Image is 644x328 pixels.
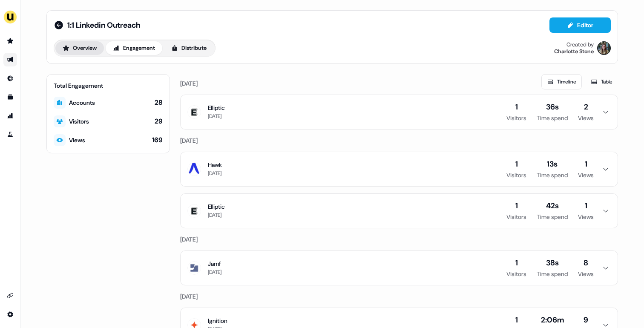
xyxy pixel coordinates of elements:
button: Editor [549,17,611,33]
button: Elliptic[DATE]1Visitors42sTime spend1Views [181,194,618,228]
div: Visitors [506,213,526,221]
button: Hawk[DATE]1Visitors13sTime spend1Views [181,152,618,186]
div: [DATE] [208,112,221,121]
div: Visitors [506,114,526,122]
a: Go to Inbound [3,72,17,85]
div: Visitors [506,171,526,179]
a: Go to outbound experience [3,53,17,66]
div: 1 [585,159,587,169]
div: 9 [584,315,588,325]
div: 36s [546,102,559,112]
a: Go to integrations [3,289,17,302]
button: Timeline [541,74,582,89]
div: [DATE] [208,268,221,276]
div: [DATE] [180,235,618,244]
a: Editor [549,22,611,31]
div: Hawk [208,161,222,169]
div: 1 [515,315,518,325]
div: Created by [566,41,594,48]
img: Charlotte [597,41,611,55]
button: Engagement [106,41,162,55]
div: Accounts [69,98,95,107]
div: 8 [584,258,588,268]
div: [DATE] [208,169,221,178]
div: 2 [584,102,588,112]
div: Total Engagement [54,81,163,90]
div: 38s [546,258,559,268]
div: Elliptic [208,104,225,112]
a: Go to templates [3,90,17,104]
button: Jamf[DATE]1Visitors38sTime spend8Views [181,251,618,285]
div: 28 [155,98,163,107]
div: Views [578,171,594,179]
a: Go to prospects [3,34,17,48]
div: Ignition [208,316,227,325]
div: 1 [515,258,518,268]
div: Views [578,213,594,221]
div: 1 [515,159,518,169]
div: 1 [585,201,587,211]
div: Visitors [69,117,89,126]
div: 13s [547,159,558,169]
div: 2:06m [541,315,564,325]
div: [DATE] [208,211,221,219]
button: Elliptic[DATE]1Visitors36sTime spend2Views [181,95,618,129]
div: 29 [155,117,163,126]
div: Visitors [506,270,526,278]
div: 1 [515,201,518,211]
div: Charlotte Stone [554,48,594,55]
div: 1 [515,102,518,112]
a: Go to experiments [3,128,17,141]
div: Jamf [208,259,221,268]
div: [DATE] [180,136,618,145]
div: Time spend [537,213,568,221]
div: Time spend [537,171,568,179]
div: [DATE] [180,292,618,301]
button: Table [585,74,618,89]
a: Go to integrations [3,308,17,321]
div: Elliptic [208,202,225,211]
div: Time spend [537,114,568,122]
span: 1:1 Linkedin Outreach [67,20,140,30]
a: Go to attribution [3,109,17,123]
div: 42s [546,201,559,211]
div: Views [578,114,594,122]
div: Time spend [537,270,568,278]
div: 169 [152,135,163,145]
button: Overview [55,41,104,55]
div: Views [69,136,85,144]
button: Distribute [164,41,214,55]
div: Views [578,270,594,278]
